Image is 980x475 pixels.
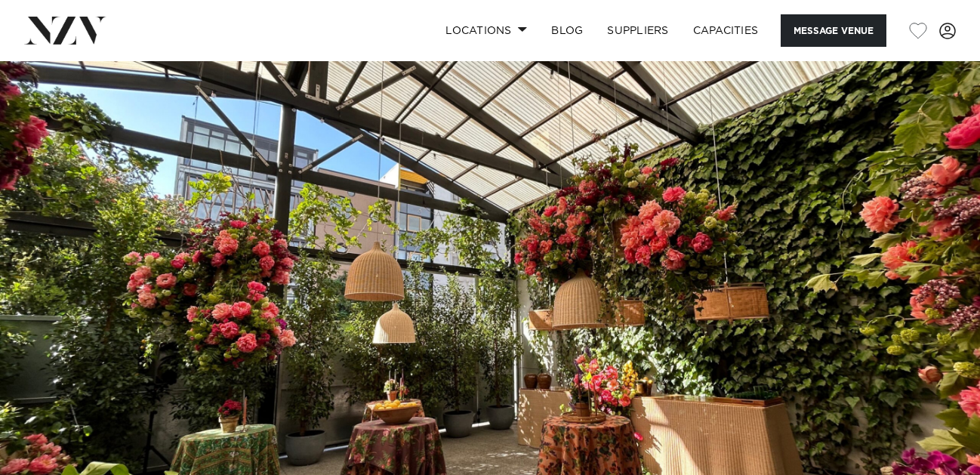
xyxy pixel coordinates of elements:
a: Capacities [681,14,771,47]
button: Message Venue [781,14,886,47]
a: Locations [433,14,539,47]
a: SUPPLIERS [595,14,680,47]
a: BLOG [539,14,595,47]
img: nzv-logo.png [24,17,106,44]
